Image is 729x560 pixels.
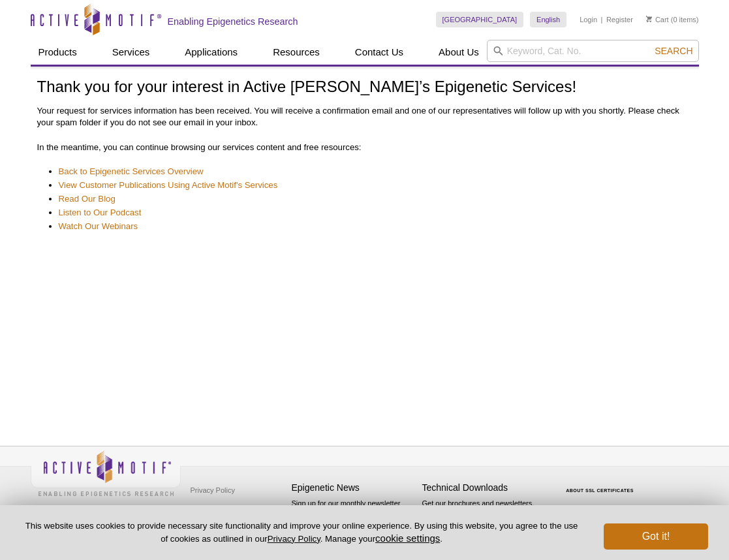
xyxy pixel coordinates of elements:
[566,488,634,493] a: ABOUT SSL CERTIFICATES
[375,533,440,544] button: cookie settings
[604,523,708,550] button: Got it!
[37,142,692,153] p: In the meantime, you can continue browsing our services content and free resources:
[21,520,582,545] p: This website uses cookies to provide necessary site functionality and improve your online experie...
[31,40,85,65] a: Products
[422,498,546,531] p: Get our brochures and newsletters, or request them by mail.
[422,482,546,493] h4: Technical Downloads
[59,166,204,178] a: Back to Epigenetic Services Overview
[265,40,328,65] a: Resources
[59,179,278,191] a: View Customer Publications Using Active Motif's Services
[646,16,652,22] img: Your Cart
[436,12,524,27] a: [GEOGRAPHIC_DATA]
[31,446,181,499] img: Active Motif,
[487,40,699,62] input: Keyword, Cat. No.
[104,40,158,65] a: Services
[655,46,692,56] span: Search
[177,40,245,65] a: Applications
[168,16,298,27] h2: Enabling Epigenetics Research
[553,469,651,498] table: Click to Verify - This site chose Symantec SSL for secure e-commerce and confidential communicati...
[37,105,692,129] p: Your request for services information has been received. You will receive a confirmation email an...
[601,12,603,27] li: |
[268,534,320,544] a: Privacy Policy
[37,78,692,97] h1: Thank you for your interest in Active [PERSON_NAME]’s Epigenetic Services!
[651,45,696,57] button: Search
[292,482,416,493] h4: Epigenetic News
[580,15,597,24] a: Login
[292,498,416,542] p: Sign up for our monthly newsletter highlighting recent publications in the field of epigenetics.
[347,40,411,65] a: Contact Us
[59,193,116,205] a: Read Our Blog
[187,500,256,520] a: Terms & Conditions
[59,207,142,219] a: Listen to Our Podcast
[646,12,699,27] li: (0 items)
[646,15,669,24] a: Cart
[606,15,633,24] a: Register
[431,40,487,65] a: About Us
[59,221,138,232] a: Watch Our Webinars
[530,12,566,27] a: English
[187,480,238,500] a: Privacy Policy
